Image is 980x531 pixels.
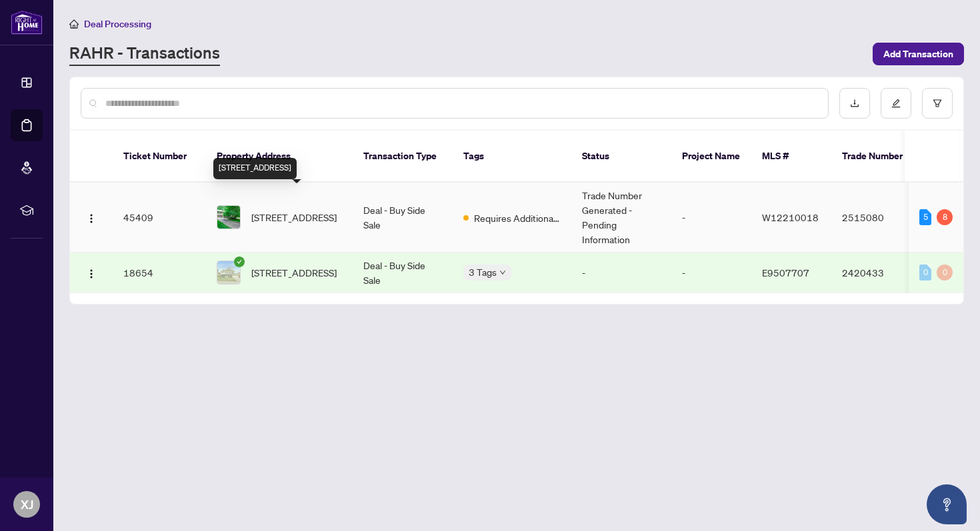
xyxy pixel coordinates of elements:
span: edit [891,99,901,108]
button: Add Transaction [873,43,964,65]
span: Requires Additional Docs [474,211,561,225]
th: Project Name [671,131,751,183]
img: thumbnail-img [217,261,240,284]
span: [STREET_ADDRESS] [251,210,337,225]
th: MLS # [751,131,831,183]
td: Trade Number Generated - Pending Information [571,183,671,253]
span: W12210018 [762,211,819,223]
td: - [671,253,751,293]
span: Add Transaction [883,43,953,65]
td: 2420433 [831,253,925,293]
div: 0 [937,265,953,280]
div: [STREET_ADDRESS] [213,158,297,179]
th: Property Address [206,131,353,183]
button: edit [881,88,911,119]
a: RAHR - Transactions [69,42,220,66]
span: download [850,99,859,108]
th: Tags [453,131,571,183]
button: download [839,88,870,119]
td: 45409 [113,183,206,253]
span: [STREET_ADDRESS] [251,265,337,280]
td: - [571,253,671,293]
span: E9507707 [762,266,809,278]
th: Status [571,131,671,183]
span: check-circle [234,257,245,267]
button: filter [922,88,953,119]
span: 3 Tags [469,265,497,280]
button: Open asap [927,484,967,524]
img: Logo [86,268,97,279]
div: 8 [937,209,953,225]
td: - [671,183,751,253]
td: Deal - Buy Side Sale [353,253,453,293]
td: 2515080 [831,183,925,253]
button: Logo [81,262,102,283]
th: Trade Number [831,131,925,183]
span: Deal Processing [84,18,151,30]
img: thumbnail-img [217,206,240,229]
span: filter [933,99,942,108]
th: Transaction Type [353,131,453,183]
span: home [69,19,79,29]
img: logo [11,10,43,35]
button: Logo [81,207,102,228]
span: down [499,269,506,276]
td: Deal - Buy Side Sale [353,183,453,253]
div: 0 [919,265,931,280]
div: 5 [919,209,931,225]
td: 18654 [113,253,206,293]
span: XJ [21,495,33,514]
img: Logo [86,213,97,224]
th: Ticket Number [113,131,206,183]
